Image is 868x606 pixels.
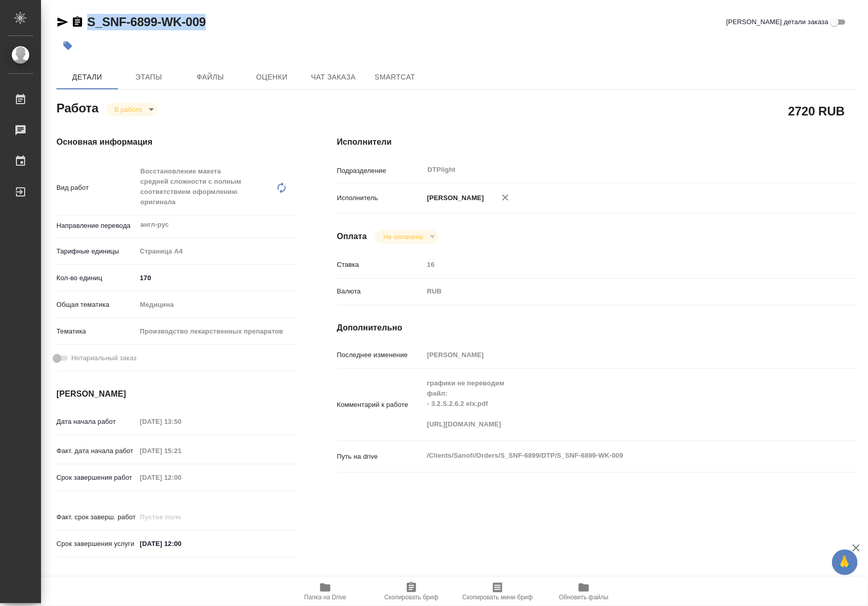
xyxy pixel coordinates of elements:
[63,71,112,84] span: Детали
[56,98,98,116] h2: Работа
[56,183,136,193] p: Вид работ
[56,221,136,231] p: Направление перевода
[136,270,296,285] input: ✎ Введи что-нибудь
[337,193,424,203] p: Исполнитель
[337,322,857,334] h4: Дополнительно
[56,273,136,283] p: Кол-во единиц
[124,71,173,84] span: Этапы
[370,71,420,84] span: SmartCat
[56,300,136,310] p: Общая тематика
[788,102,845,120] h2: 2720 RUB
[337,260,424,270] p: Ставка
[836,552,854,573] span: 🙏
[136,470,226,485] input: Пустое поле
[106,103,157,116] div: В работе
[375,230,438,244] div: В работе
[56,388,296,400] h4: [PERSON_NAME]
[304,594,346,601] span: Папка на Drive
[56,417,136,427] p: Дата начала работ
[56,473,136,483] p: Срок завершения работ
[832,550,858,575] button: 🙏
[56,512,136,522] p: Факт. срок заверш. работ
[136,414,226,429] input: Пустое поле
[337,166,424,176] p: Подразделение
[136,536,226,551] input: ✎ Введи что-нибудь
[87,15,206,29] a: S_SNF-6899-WK-009
[424,375,814,433] textarea: графики не переводим файл: - 3.2.S.2.6.2 elx.pdf [URL][DOMAIN_NAME]
[424,347,814,362] input: Пустое поле
[337,230,367,243] h4: Оплата
[337,136,857,148] h4: Исполнители
[56,539,136,549] p: Срок завершения услуги
[337,452,424,462] p: Путь на drive
[541,577,627,606] button: Обновить файлы
[424,447,814,464] textarea: /Clients/Sanofi/Orders/S_SNF-6899/DTP/S_SNF-6899-WK-009
[56,136,296,148] h4: Основная информация
[494,186,517,209] button: Удалить исполнителя
[726,17,828,27] span: [PERSON_NAME] детали заказа
[56,326,136,337] p: Тематика
[186,71,235,84] span: Файлы
[56,446,136,456] p: Факт. дата начала работ
[247,71,297,84] span: Оценки
[424,257,814,272] input: Пустое поле
[136,296,296,314] div: Медицина
[56,34,79,57] button: Добавить тэг
[136,443,226,458] input: Пустое поле
[424,193,484,203] p: [PERSON_NAME]
[368,577,455,606] button: Скопировать бриф
[424,283,814,300] div: RUB
[111,105,145,114] button: В работе
[380,232,426,241] button: Не оплачена
[337,286,424,297] p: Валюта
[384,594,438,601] span: Скопировать бриф
[282,577,368,606] button: Папка на Drive
[337,400,424,410] p: Комментарий к работе
[136,323,296,340] div: Производство лекарственных препаратов
[56,16,69,28] button: Скопировать ссылку для ЯМессенджера
[56,246,136,257] p: Тарифные единицы
[309,71,358,84] span: Чат заказа
[71,16,84,28] button: Скопировать ссылку
[462,594,532,601] span: Скопировать мини-бриф
[71,353,136,363] span: Нотариальный заказ
[136,243,296,260] div: Страница А4
[337,350,424,360] p: Последнее изменение
[136,510,226,524] input: Пустое поле
[559,594,609,601] span: Обновить файлы
[455,577,541,606] button: Скопировать мини-бриф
